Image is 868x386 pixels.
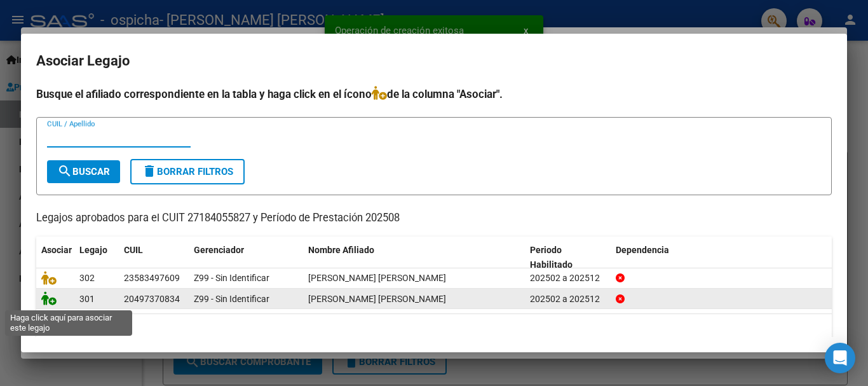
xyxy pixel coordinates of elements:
span: VILCHES RAMIREZ MATIAS GAEL [308,273,446,283]
datatable-header-cell: Asociar [36,237,74,279]
datatable-header-cell: Gerenciador [189,237,303,279]
button: Borrar Filtros [130,159,245,184]
mat-icon: delete [142,163,157,179]
div: 23583497609 [124,271,180,286]
p: Legajos aprobados para el CUIT 27184055827 y Período de Prestación 202508 [36,210,832,226]
span: Z99 - Sin Identificar [194,294,269,304]
div: 202502 a 202512 [530,271,606,286]
div: 20497370834 [124,292,180,307]
span: Periodo Habilitado [530,245,573,270]
span: Gerenciador [194,245,244,255]
datatable-header-cell: Nombre Afiliado [303,237,525,279]
span: Borrar Filtros [142,166,233,177]
mat-icon: search [57,163,72,179]
h2: Asociar Legajo [36,49,832,73]
datatable-header-cell: CUIL [119,237,189,279]
span: Dependencia [616,245,669,255]
div: 2 registros [36,314,832,346]
div: 202502 a 202512 [530,292,606,307]
span: Z99 - Sin Identificar [194,273,269,283]
span: Nombre Afiliado [308,245,374,255]
datatable-header-cell: Legajo [74,237,119,279]
div: Open Intercom Messenger [825,343,855,373]
datatable-header-cell: Periodo Habilitado [525,237,611,279]
span: Asociar [41,245,72,255]
span: 302 [79,273,95,283]
span: 301 [79,294,95,304]
h4: Busque el afiliado correspondiente en la tabla y haga click en el ícono de la columna "Asociar". [36,86,832,102]
span: CUIL [124,245,143,255]
datatable-header-cell: Dependencia [611,237,832,279]
span: Legajo [79,245,107,255]
button: Buscar [47,160,120,183]
span: VILCHES RAMIREZ LAUTARO JOAQUIN [308,294,446,304]
span: Buscar [57,166,110,177]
